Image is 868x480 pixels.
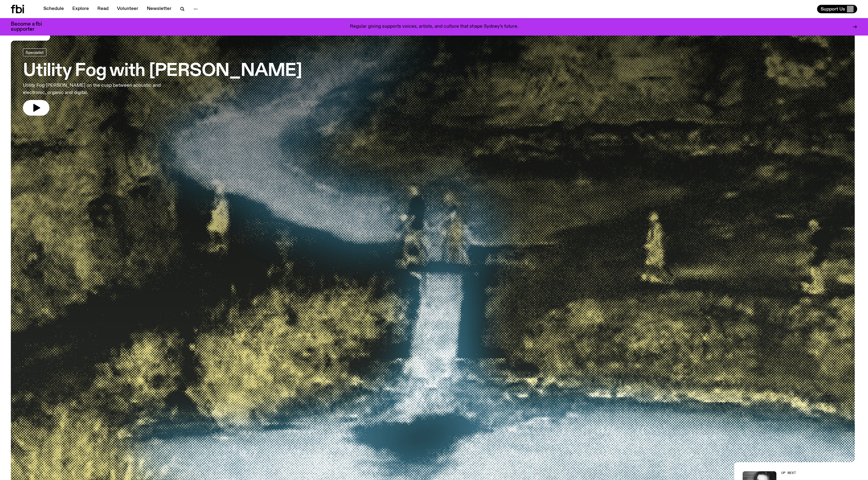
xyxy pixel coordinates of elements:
p: Regular giving supports voices, artists, and culture that shape Sydney’s future. [350,24,518,30]
p: Utility Fog [PERSON_NAME] on the cusp between acoustic and electronic, organic and digital. [23,82,177,96]
h2: Up Next [781,471,826,475]
a: Schedule [40,5,68,13]
span: Support Us [821,6,845,12]
a: Newsletter [143,5,175,13]
h3: Become a fbi supporter [11,22,49,32]
a: Volunteer [113,5,142,13]
a: Read [94,5,112,13]
button: Support Us [817,5,857,13]
a: Specialist [23,48,46,56]
a: Explore [69,5,93,13]
h3: Utility Fog with [PERSON_NAME] [23,63,302,79]
a: Utility Fog with [PERSON_NAME]Utility Fog [PERSON_NAME] on the cusp between acoustic and electron... [23,48,302,116]
span: Specialist [26,50,44,55]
